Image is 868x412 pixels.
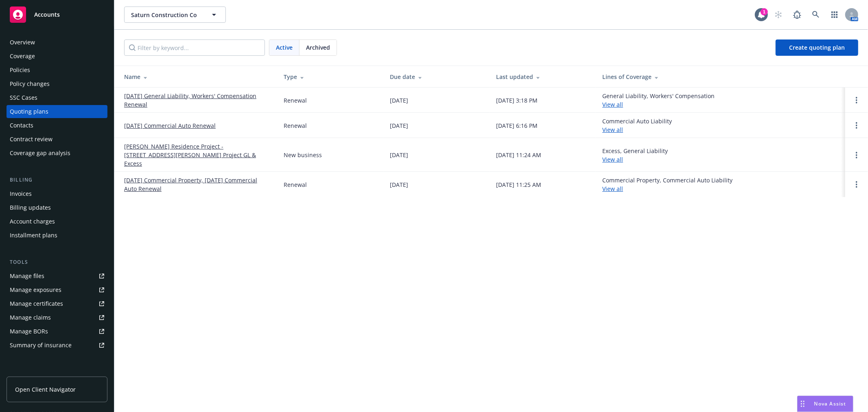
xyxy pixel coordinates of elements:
[284,180,307,189] div: Renewal
[798,396,808,412] div: Drag to move
[284,72,377,81] div: Type
[390,72,483,81] div: Due date
[10,91,37,104] div: SSC Cases
[7,147,107,160] a: Coverage gap analysis
[390,96,408,105] div: [DATE]
[602,176,732,193] div: Commercial Property, Commercial Auto Liability
[10,133,52,146] div: Contract review
[602,117,672,134] div: Commercial Auto Liability
[131,11,201,19] span: Saturn Construction Co
[390,151,408,159] div: [DATE]
[602,92,715,109] div: General Liability, Workers' Compensation
[10,339,72,352] div: Summary of insurance
[10,64,30,77] div: Policies
[602,126,623,134] a: View all
[306,43,330,52] span: Archived
[7,201,107,214] a: Billing updates
[390,121,408,130] div: [DATE]
[10,201,51,214] div: Billing updates
[602,185,623,193] a: View all
[7,119,107,132] a: Contacts
[789,44,845,51] span: Create quoting plan
[10,215,55,228] div: Account charges
[276,43,293,52] span: Active
[7,105,107,118] a: Quoting plans
[7,297,107,310] a: Manage certificates
[852,180,861,189] a: Open options
[10,147,70,160] div: Coverage gap analysis
[124,7,226,23] button: Saturn Construction Co
[10,77,50,90] div: Policy changes
[10,297,63,310] div: Manage certificates
[284,151,322,159] div: New business
[7,77,107,90] a: Policy changes
[496,72,589,81] div: Last updated
[602,147,668,164] div: Excess, General Liability
[10,325,48,338] div: Manage BORs
[7,64,107,77] a: Policies
[124,39,265,56] input: Filter by keyword...
[7,283,107,296] a: Manage exposures
[34,11,60,18] span: Accounts
[10,119,33,132] div: Contacts
[10,229,57,242] div: Installment plans
[124,142,271,168] a: [PERSON_NAME] Residence Project - [STREET_ADDRESS][PERSON_NAME] Project GL & Excess
[770,7,787,23] a: Start snowing
[7,270,107,283] a: Manage files
[496,121,538,130] div: [DATE] 6:16 PM
[808,7,824,23] a: Search
[390,180,408,189] div: [DATE]
[496,151,541,159] div: [DATE] 11:24 AM
[124,92,271,109] a: [DATE] General Liability, Workers' Compensation Renewal
[602,156,623,163] a: View all
[7,325,107,338] a: Manage BORs
[284,96,307,105] div: Renewal
[124,121,216,130] a: [DATE] Commercial Auto Renewal
[124,176,271,193] a: [DATE] Commercial Property, [DATE] Commercial Auto Renewal
[10,187,32,200] div: Invoices
[10,36,35,49] div: Overview
[852,121,861,130] a: Open options
[7,133,107,146] a: Contract review
[10,270,44,283] div: Manage files
[776,39,858,56] a: Create quoting plan
[602,72,839,81] div: Lines of Coverage
[7,50,107,63] a: Coverage
[814,400,846,407] span: Nova Assist
[826,7,843,23] a: Switch app
[10,311,51,324] div: Manage claims
[7,229,107,242] a: Installment plans
[7,36,107,49] a: Overview
[496,96,538,105] div: [DATE] 3:18 PM
[789,7,805,23] a: Report a Bug
[496,180,541,189] div: [DATE] 11:25 AM
[7,176,107,184] div: Billing
[15,385,76,394] span: Open Client Navigator
[852,95,861,105] a: Open options
[7,187,107,200] a: Invoices
[7,311,107,324] a: Manage claims
[10,105,48,118] div: Quoting plans
[124,72,271,81] div: Name
[7,258,107,266] div: Tools
[797,396,853,412] button: Nova Assist
[284,121,307,130] div: Renewal
[761,8,768,15] div: 1
[7,339,107,352] a: Summary of insurance
[852,150,861,160] a: Open options
[10,283,61,296] div: Manage exposures
[602,101,623,108] a: View all
[7,91,107,104] a: SSC Cases
[10,50,35,63] div: Coverage
[7,368,107,376] div: Analytics hub
[7,215,107,228] a: Account charges
[7,3,107,26] a: Accounts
